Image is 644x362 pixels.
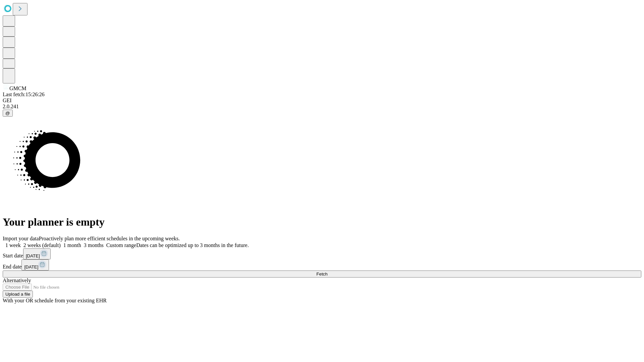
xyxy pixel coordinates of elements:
[106,242,136,248] span: Custom range
[3,92,45,97] span: Last fetch: 15:26:26
[316,271,327,277] span: Fetch
[3,248,641,259] div: Start date
[3,98,641,104] div: GEI
[26,253,40,258] span: [DATE]
[3,270,641,278] button: Fetch
[84,242,104,248] span: 3 months
[63,242,81,248] span: 1 month
[21,259,49,270] button: [DATE]
[3,298,107,303] span: With your OR schedule from your existing EHR
[23,242,61,248] span: 2 weeks (default)
[3,259,641,270] div: End date
[3,110,13,117] button: @
[3,236,39,241] span: Import your data
[3,278,31,283] span: Alternatively
[9,85,26,91] span: GMCM
[3,104,641,110] div: 2.0.241
[23,248,51,259] button: [DATE]
[5,111,10,116] span: @
[3,291,33,298] button: Upload a file
[5,242,21,248] span: 1 week
[136,242,249,248] span: Dates can be optimized up to 3 months in the future.
[39,236,180,241] span: Proactively plan more efficient schedules in the upcoming weeks.
[24,264,38,269] span: [DATE]
[3,216,641,228] h1: Your planner is empty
